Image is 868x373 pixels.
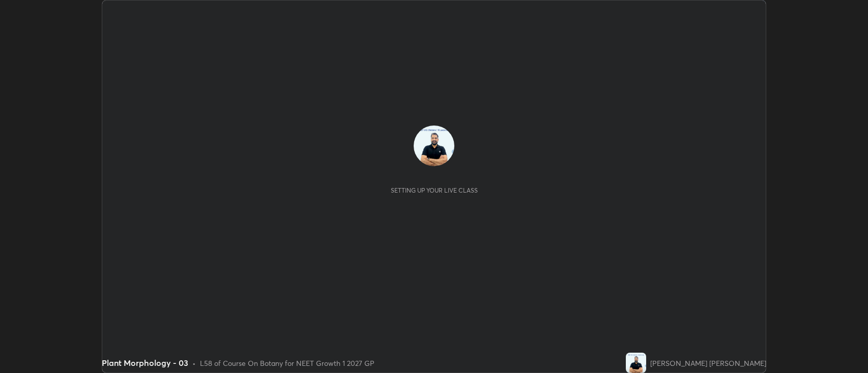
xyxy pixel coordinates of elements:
div: [PERSON_NAME] [PERSON_NAME] [650,358,766,368]
div: Setting up your live class [391,186,478,194]
div: L58 of Course On Botany for NEET Growth 1 2027 GP [200,358,374,368]
img: 11c413ee5bf54932a542f26ff398001b.jpg [626,353,646,373]
div: Plant Morphology - 03 [102,357,188,369]
img: 11c413ee5bf54932a542f26ff398001b.jpg [414,126,454,166]
div: • [192,358,196,368]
